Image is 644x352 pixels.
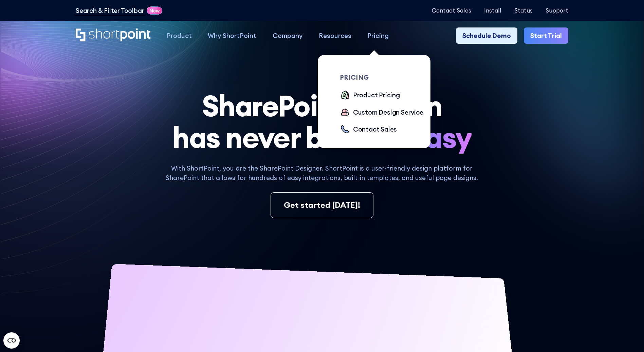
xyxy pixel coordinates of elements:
a: Install [484,7,501,14]
a: Search & Filter Toolbar [76,6,144,15]
a: Get started [DATE]! [271,192,373,218]
p: With ShortPoint, you are the SharePoint Designer. ShortPoint is a user-friendly design platform f... [159,163,485,183]
div: Product Pricing [353,90,400,100]
a: Start Trial [524,27,568,43]
a: Schedule Demo [456,27,517,43]
a: Product Pricing [340,90,400,101]
a: Contact Sales [432,7,471,14]
a: Home [76,28,151,42]
div: Custom Design Service [353,107,423,117]
h1: SharePoint Design has never been [76,90,568,154]
div: Contact Sales [353,124,397,134]
div: Why ShortPoint [208,31,256,40]
a: Custom Design Service [340,107,423,118]
button: Open CMP widget [3,332,20,349]
div: Resources [319,31,351,40]
a: Why ShortPoint [200,27,264,43]
span: so easy [372,122,472,154]
a: Support [546,7,568,14]
a: Resources [311,27,359,43]
div: Company [273,31,303,40]
a: Pricing [360,27,397,43]
a: Contact Sales [340,124,397,135]
div: Get started [DATE]! [284,199,360,211]
div: Pricing [367,31,389,40]
a: Company [264,27,311,43]
a: Product [159,27,200,43]
a: Status [514,7,533,14]
iframe: Chat Widget [522,273,644,352]
div: pricing [340,74,430,81]
div: Product [167,31,192,40]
